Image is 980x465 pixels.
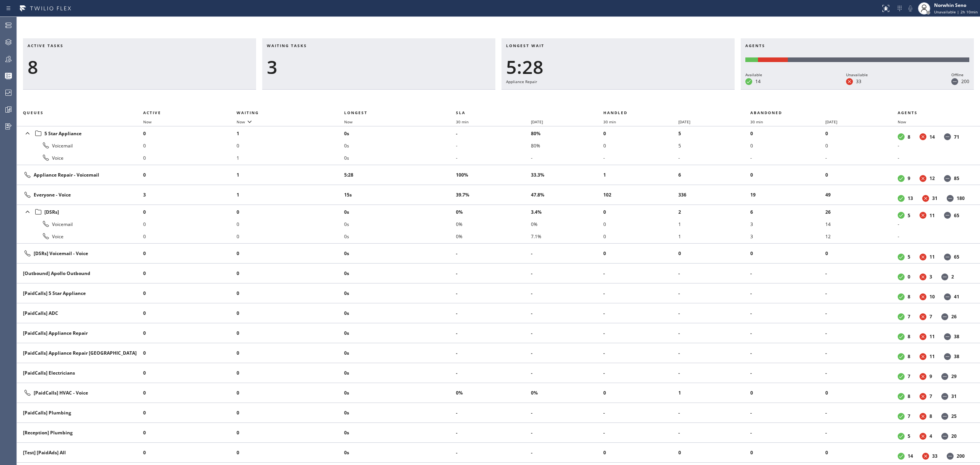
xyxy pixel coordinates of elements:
li: 0s [344,327,456,339]
dt: Available [898,175,905,182]
li: 0 [237,267,345,280]
dt: Offline [951,78,958,85]
dt: Offline [941,393,948,400]
li: - [678,427,751,439]
button: Mute [905,3,916,14]
li: - [898,230,971,242]
dt: Available [898,413,905,420]
li: - [678,267,751,280]
dt: Unavailable [920,212,926,219]
li: 0 [825,247,898,260]
dt: Available [898,195,905,202]
li: 0s [344,139,456,152]
li: - [825,152,898,164]
li: - [603,367,678,379]
li: - [678,347,751,359]
li: 47.8% [531,189,603,201]
dd: 38 [954,353,959,360]
dt: Available [898,212,905,219]
li: - [825,267,898,280]
li: - [898,218,971,230]
dt: Unavailable [846,78,853,85]
div: [DSRs] [23,206,137,217]
span: 30 min [603,119,616,124]
div: Voice [23,232,137,241]
span: Active tasks [28,43,64,48]
li: - [456,407,531,419]
li: - [678,407,751,419]
dd: 9 [929,373,932,380]
span: Longest wait [506,43,544,48]
dt: Unavailable [920,273,926,280]
dd: 31 [932,195,938,201]
dt: Offline [944,212,951,219]
div: [PaidCalls] Plumbing [23,409,137,416]
dt: Unavailable [920,373,926,380]
li: - [531,152,603,164]
li: 0 [237,427,345,439]
li: - [750,287,825,300]
span: Now [237,119,245,124]
li: 0 [603,127,678,139]
dt: Unavailable [920,133,926,140]
li: 0 [750,387,825,399]
div: Everyone - Voice [23,190,137,200]
li: - [456,327,531,339]
li: 5 [678,139,751,152]
span: Agents [745,43,765,48]
dd: 8 [908,353,910,360]
dd: 7 [908,413,910,419]
li: - [898,139,971,152]
dd: 11 [929,254,935,260]
li: 0 [237,307,345,319]
dt: Offline [944,254,951,260]
dt: Offline [941,273,948,280]
li: - [825,347,898,359]
dd: 8 [908,393,910,400]
dt: Available [898,353,905,360]
dt: Unavailable [920,175,926,182]
dt: Available [898,373,905,380]
span: Agents [898,110,918,115]
li: - [825,367,898,379]
span: [DATE] [531,119,543,124]
li: - [531,327,603,339]
li: 0 [143,387,237,399]
li: 49 [825,189,898,201]
li: - [531,347,603,359]
li: 0% [531,387,603,399]
li: 0 [750,139,825,152]
dt: Unavailable [922,195,929,202]
li: 0% [456,206,531,218]
li: 0 [825,387,898,399]
li: - [531,247,603,260]
dt: Available [898,133,905,140]
li: 1 [237,152,345,164]
li: 0 [237,387,345,399]
span: Now [143,119,152,124]
li: - [603,267,678,280]
dd: 200 [961,78,969,85]
li: 1 [237,169,345,181]
li: - [456,152,531,164]
li: 0 [143,218,237,230]
li: - [456,307,531,319]
dt: Offline [947,195,954,202]
li: 0 [143,327,237,339]
dd: 85 [954,175,959,182]
li: - [456,139,531,152]
li: 33.3% [531,169,603,181]
li: 6 [678,169,751,181]
div: Appliance Repair - Voicemail [23,170,137,180]
li: - [603,407,678,419]
li: - [531,367,603,379]
li: 0 [237,247,345,260]
dd: 14 [755,78,761,85]
dt: Unavailable [920,413,926,420]
li: 0 [143,230,237,242]
li: 0 [237,327,345,339]
div: Available: 14 [745,57,758,62]
li: 1 [678,387,751,399]
dt: Available [898,333,905,340]
li: 0% [456,230,531,242]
